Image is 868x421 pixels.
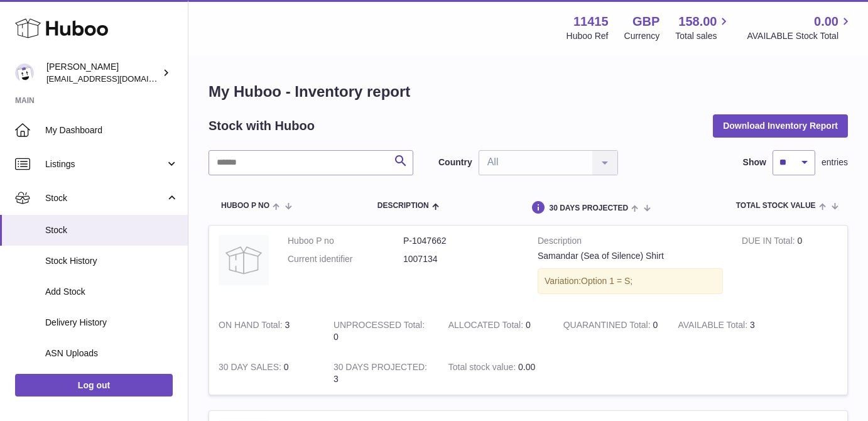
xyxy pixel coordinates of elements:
[822,156,848,168] span: entries
[518,362,535,372] span: 0.00
[538,250,723,262] div: Samandar (Sea of Silence) Shirt
[573,13,609,30] strong: 11415
[732,226,847,310] td: 0
[678,320,750,333] strong: AVAILABLE Total
[46,74,185,84] span: [EMAIL_ADDRESS][DOMAIN_NAME]
[15,63,34,82] img: care@shopmanto.uk
[747,13,853,42] a: 0.00 AVAILABLE Stock Total
[743,156,766,168] label: Show
[653,320,658,330] span: 0
[736,202,816,210] span: Total stock value
[45,286,178,298] span: Add Stock
[324,310,439,353] td: 0
[209,118,315,134] h2: Stock with Huboo
[45,124,178,136] span: My Dashboard
[538,268,723,294] div: Variation:
[45,192,165,204] span: Stock
[567,30,609,42] div: Huboo Ref
[334,362,427,375] strong: 30 DAYS PROJECTED
[46,61,160,85] div: [PERSON_NAME]
[403,253,519,265] dd: 1007134
[814,13,838,30] span: 0.00
[438,156,472,168] label: Country
[219,235,269,285] img: product image
[219,362,284,375] strong: 30 DAY SALES
[624,30,660,42] div: Currency
[288,253,403,265] dt: Current identifier
[678,13,717,30] span: 158.00
[549,204,628,212] span: 30 DAYS PROJECTED
[209,352,324,395] td: 0
[45,317,178,329] span: Delivery History
[209,310,324,353] td: 3
[324,352,439,395] td: 3
[209,82,848,102] h1: My Huboo - Inventory report
[334,320,425,333] strong: UNPROCESSED Total
[713,114,848,137] button: Download Inventory Report
[563,320,653,333] strong: QUARANTINED Total
[581,276,632,286] span: Option 1 = S;
[15,374,173,396] a: Log out
[632,13,659,30] strong: GBP
[448,362,518,375] strong: Total stock value
[448,320,526,333] strong: ALLOCATED Total
[538,235,723,250] strong: Description
[45,224,178,236] span: Stock
[675,30,731,42] span: Total sales
[669,310,784,353] td: 3
[439,310,554,353] td: 0
[45,347,178,359] span: ASN Uploads
[747,30,853,42] span: AVAILABLE Stock Total
[221,202,269,210] span: Huboo P no
[675,13,731,42] a: 158.00 Total sales
[219,320,285,333] strong: ON HAND Total
[288,235,403,247] dt: Huboo P no
[377,202,429,210] span: Description
[45,158,165,170] span: Listings
[742,236,797,249] strong: DUE IN Total
[45,255,178,267] span: Stock History
[403,235,519,247] dd: P-1047662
